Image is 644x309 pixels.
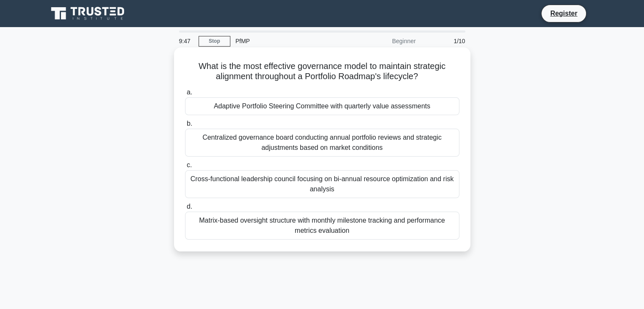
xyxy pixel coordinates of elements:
span: d. [187,203,192,210]
h5: What is the most effective governance model to maintain strategic alignment throughout a Portfoli... [184,61,460,82]
div: Adaptive Portfolio Steering Committee with quarterly value assessments [185,97,459,115]
div: PfMP [230,33,347,50]
div: 9:47 [174,33,199,50]
span: b. [187,120,192,127]
div: Beginner [347,33,421,50]
div: Cross-functional leadership council focusing on bi-annual resource optimization and risk analysis [185,170,459,198]
a: Register [545,8,582,19]
div: Centralized governance board conducting annual portfolio reviews and strategic adjustments based ... [185,129,459,157]
span: a. [187,88,192,96]
div: Matrix-based oversight structure with monthly milestone tracking and performance metrics evaluation [185,212,459,240]
a: Stop [199,36,230,47]
span: c. [187,161,192,168]
div: 1/10 [421,33,470,50]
